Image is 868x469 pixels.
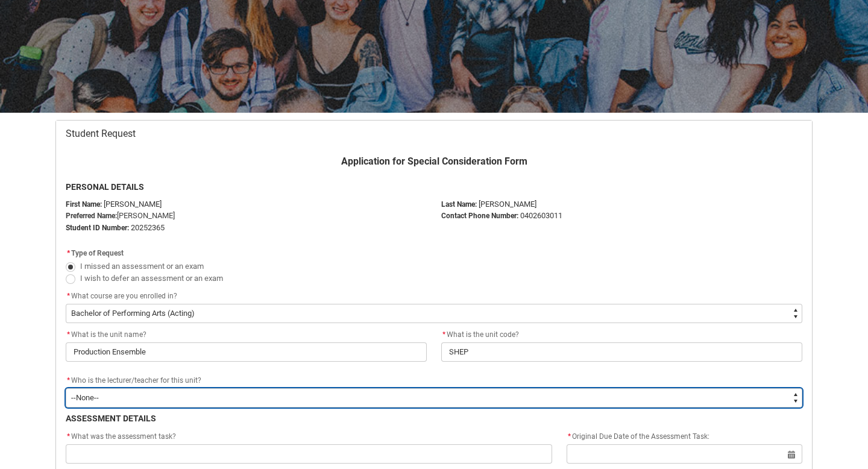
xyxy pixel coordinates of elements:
[67,432,70,441] abbr: required
[117,211,175,220] span: [PERSON_NAME]
[71,292,177,300] span: What course are you enrolled in?
[520,211,562,220] span: 0402603011
[66,222,427,234] p: 20252365
[66,198,427,210] p: [PERSON_NAME]
[441,200,477,209] b: Last Name:
[441,212,518,220] b: Contact Phone Number:
[441,198,802,210] p: [PERSON_NAME]
[67,376,70,385] abbr: required
[66,330,146,339] span: What is the unit name?
[442,330,445,339] abbr: required
[66,224,129,232] strong: Student ID Number:
[567,432,709,441] span: Original Due Date of the Assessment Task:
[66,200,102,209] strong: First Name:
[66,212,117,220] strong: Preferred Name:
[341,156,527,167] b: Application for Special Consideration Form
[67,330,70,339] abbr: required
[66,414,156,423] b: ASSESSMENT DETAILS
[71,249,124,257] span: Type of Request
[441,330,519,339] span: What is the unit code?
[71,376,201,385] span: Who is the lecturer/teacher for this unit?
[66,432,176,441] span: What was the assessment task?
[66,182,144,192] b: PERSONAL DETAILS
[67,292,70,300] abbr: required
[80,262,204,271] span: I missed an assessment or an exam
[66,128,136,140] span: Student Request
[568,432,571,441] abbr: required
[67,249,70,257] abbr: required
[80,274,223,283] span: I wish to defer an assessment or an exam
